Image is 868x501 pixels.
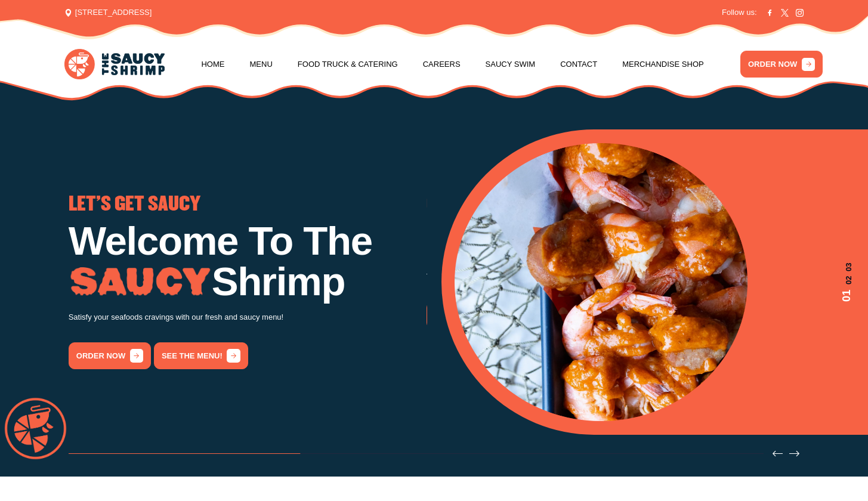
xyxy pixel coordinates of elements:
[69,196,200,214] span: LET'S GET SAUCY
[838,289,854,301] span: 01
[423,42,461,87] a: Careers
[789,449,799,459] button: Next slide
[838,276,854,284] span: 02
[427,221,784,261] h1: Low Country Boil
[69,196,427,369] div: 1 / 3
[427,196,784,329] div: 2 / 3
[69,267,212,297] img: Image
[154,342,248,369] a: See the menu!
[622,42,704,87] a: Merchandise Shop
[69,342,152,369] a: order now
[773,449,783,459] button: Previous slide
[740,51,823,78] a: ORDER NOW
[64,7,152,18] span: [STREET_ADDRESS]
[69,311,427,324] p: Satisfy your seafoods cravings with our fresh and saucy menu!
[201,42,224,87] a: Home
[560,42,597,87] a: Contact
[722,7,757,18] span: Follow us:
[298,42,398,87] a: Food Truck & Catering
[486,42,536,87] a: Saucy Swim
[455,143,854,421] div: 1 / 3
[838,263,854,271] span: 03
[427,270,784,284] p: Try our famous Whole Nine Yards sauce! The recipe is our secret!
[455,143,747,421] img: Banner Image
[69,221,427,301] h1: Welcome To The Shrimp
[427,302,509,329] a: order now
[64,49,165,79] img: logo
[250,42,273,87] a: Menu
[427,196,636,214] span: GO THE WHOLE NINE YARDS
